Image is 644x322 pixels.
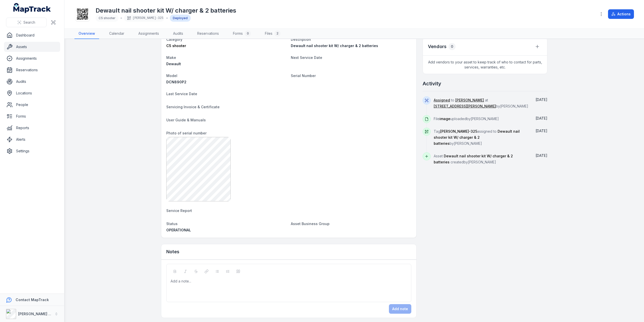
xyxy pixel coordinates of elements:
span: to at by [PERSON_NAME] [434,98,528,108]
span: User Guide & Manuals [166,118,206,122]
h2: Activity [423,80,441,87]
a: Assets [4,42,60,52]
a: Reports [4,123,60,133]
a: Alerts [4,134,60,145]
time: 2/19/2025, 10:29:45 AM [536,129,547,133]
a: Assigned [434,98,450,103]
span: Photo of serial number [166,131,207,135]
button: Actions [608,9,634,19]
span: Make [166,55,176,60]
a: Assignments [4,53,60,63]
a: Overview [74,28,99,39]
a: MapTrack [13,3,51,13]
a: Calendar [105,28,128,39]
span: OPERATIONAL [166,228,191,232]
time: 2/19/2025, 10:43:00 AM [536,97,547,102]
div: 2 [274,30,280,37]
span: [DATE] [536,116,547,120]
a: Audits [169,28,187,39]
span: Status [166,222,178,226]
span: Servicing Invoice & Certificate [166,105,220,109]
span: Add vendors to your asset to keep track of who to contact for parts, services, warranties, etc. [423,56,547,74]
a: Locations [4,88,60,98]
a: [PERSON_NAME] [455,98,484,103]
span: Asset created by [PERSON_NAME] [434,154,513,164]
h3: Notes [166,248,179,255]
div: 0 [245,30,251,37]
span: [PERSON_NAME]-325 [440,129,477,133]
h1: Dewault nail shooter kit W/ charger & 2 batteries [96,7,236,15]
a: Audits [4,77,60,87]
div: Deployed [170,15,191,22]
span: Tag assigned to by [PERSON_NAME] [434,129,520,146]
span: Serial Number [291,74,316,78]
span: image [439,117,450,121]
span: Dewault nail shooter kit W/ charger & 2 batteries [434,154,513,164]
strong: Contact MapTrack [16,298,49,302]
a: [STREET_ADDRESS][PERSON_NAME] [434,104,496,109]
span: Asset Business Group [291,222,330,226]
time: 2/19/2025, 10:30:05 AM [536,116,547,120]
button: Search [6,18,47,27]
div: [PERSON_NAME]-325 [124,15,164,22]
span: DCN890P2 [166,80,186,84]
a: Settings [4,146,60,156]
a: Reservations [4,65,60,75]
time: 2/19/2025, 10:29:44 AM [536,153,547,158]
span: [DATE] [536,97,547,102]
span: Last Service Date [166,92,197,96]
div: 0 [449,43,456,50]
span: Model [166,74,177,78]
span: [DATE] [536,129,547,133]
span: File uploaded by [PERSON_NAME] [434,117,499,121]
span: Search [23,20,35,25]
a: People [4,100,60,110]
a: Files2 [261,28,285,39]
h3: Vendors [428,43,447,50]
span: Next Service Date [291,55,322,60]
a: Assignments [134,28,163,39]
span: Description [291,37,311,42]
strong: [PERSON_NAME] Air [18,312,53,316]
span: Service Report [166,208,192,213]
span: Dewault nail shooter kit W/ charger & 2 batteries [291,44,378,48]
a: Reservations [193,28,223,39]
span: Dewault [166,62,181,66]
a: Dashboard [4,30,60,40]
span: [DATE] [536,153,547,158]
a: Forms0 [229,28,255,39]
span: C5 shooter [99,16,115,20]
a: Forms [4,111,60,121]
span: C5 shooter [166,44,186,48]
span: Category [166,37,182,42]
span: Dewault nail shooter kit W/ charger & 2 batteries [434,129,520,146]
